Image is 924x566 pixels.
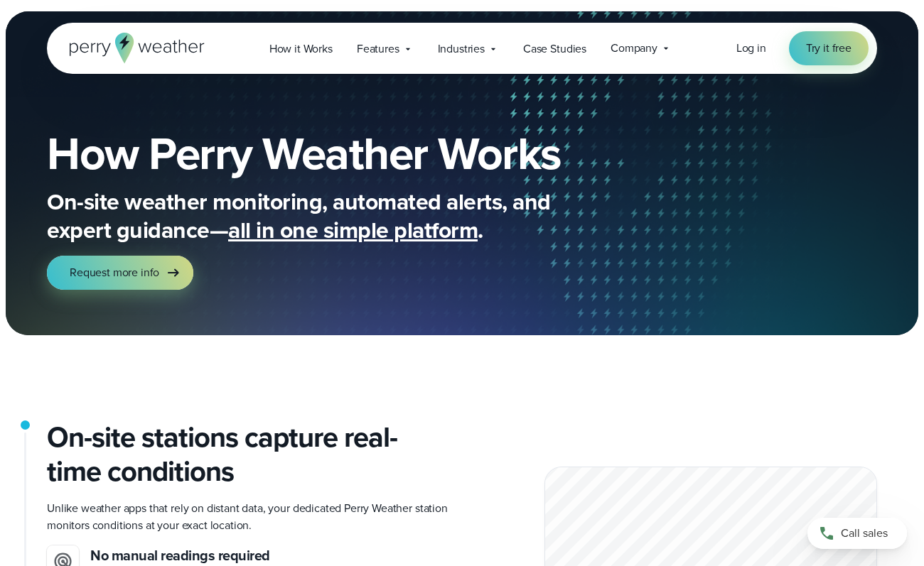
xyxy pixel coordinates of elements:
[47,500,451,534] p: Unlike weather apps that rely on distant data, your dedicated Perry Weather station monitors cond...
[257,34,345,63] a: How it Works
[511,34,598,63] a: Case Studies
[228,213,478,247] span: all in one simple platform
[841,525,888,542] span: Call sales
[736,40,766,56] span: Log in
[90,545,451,566] h3: No manual readings required
[269,40,333,58] span: How it Works
[47,131,664,176] h1: How Perry Weather Works
[357,40,399,58] span: Features
[47,256,193,290] a: Request more info
[438,40,485,58] span: Industries
[807,518,907,549] a: Call sales
[789,31,869,65] a: Try it free
[611,40,657,57] span: Company
[70,264,159,281] span: Request more info
[47,420,451,489] h2: On-site stations capture real-time conditions
[523,40,586,58] span: Case Studies
[47,187,616,244] p: On-site weather monitoring, automated alerts, and expert guidance— .
[806,40,852,57] span: Try it free
[736,40,766,57] a: Log in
